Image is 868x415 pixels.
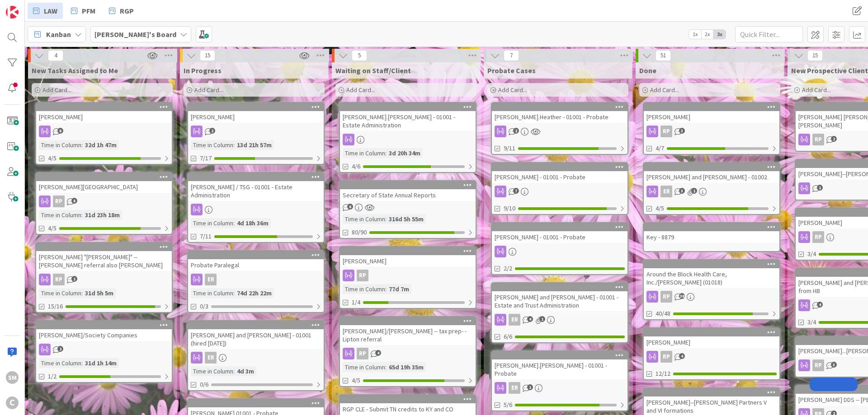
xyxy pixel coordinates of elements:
[656,369,670,378] span: 12/12
[387,148,423,158] div: 3d 20h 34m
[36,251,172,271] div: [PERSON_NAME] "[PERSON_NAME]" -- [PERSON_NAME] referral also [PERSON_NAME]
[385,148,387,158] span: :
[205,352,217,364] div: ER
[36,173,172,193] div: [PERSON_NAME][GEOGRAPHIC_DATA]
[32,66,118,75] span: New Tasks Assigned to Me
[352,228,367,237] span: 80/90
[66,3,101,19] a: PFM
[39,140,81,150] div: Time in Column
[644,111,779,123] div: [PERSON_NAME]
[660,291,672,303] div: RP
[6,371,19,384] div: SM
[504,50,519,61] span: 7
[188,274,324,285] div: ER
[385,284,387,294] span: :
[188,329,324,349] div: [PERSON_NAME] and [PERSON_NAME] - 01001 (hired [DATE])
[191,218,233,228] div: Time in Column
[644,223,779,243] div: Key - 8879
[36,274,172,285] div: RP
[340,181,476,201] div: Secretary of State Annual Reports
[44,5,57,16] span: LAW
[39,358,81,368] div: Time in Column
[352,162,360,171] span: 4/6
[644,103,779,123] div: [PERSON_NAME]
[492,163,627,183] div: [PERSON_NAME] - 01001 - Probate
[713,30,726,39] span: 3x
[235,288,274,298] div: 74d 22h 22m
[357,348,368,359] div: RP
[498,86,527,94] span: Add Card...
[48,50,63,61] span: 4
[6,6,19,19] img: Visit kanbanzone.com
[691,188,697,194] span: 1
[644,126,779,137] div: RP
[352,50,367,61] span: 5
[57,128,63,134] span: 6
[233,288,235,298] span: :
[492,359,627,379] div: [PERSON_NAME].[PERSON_NAME] - 01001 - Probate
[807,50,823,61] span: 15
[644,328,779,348] div: [PERSON_NAME]
[660,351,672,363] div: RP
[644,171,779,183] div: [PERSON_NAME] and [PERSON_NAME] - 01002
[644,260,779,288] div: Around the Block Health Care, Inc./[PERSON_NAME] (01018)
[233,218,235,228] span: :
[194,86,223,94] span: Add Card...
[644,336,779,348] div: [PERSON_NAME]
[340,317,476,345] div: [PERSON_NAME]/[PERSON_NAME] -- tax prep- - Lipton referral
[492,382,627,394] div: ER
[492,223,627,243] div: [PERSON_NAME] - 01001 - Probate
[340,255,476,267] div: [PERSON_NAME]
[81,140,83,150] span: :
[656,144,664,153] span: 4/7
[807,317,816,327] span: 3/4
[492,351,627,379] div: [PERSON_NAME].[PERSON_NAME] - 01001 - Probate
[343,214,385,224] div: Time in Column
[340,403,476,415] div: RGP CLE - Submit TN credits to KY and CO
[188,111,324,123] div: [PERSON_NAME]
[83,288,116,298] div: 31d 5h 5m
[644,291,779,303] div: RP
[71,276,77,282] span: 1
[487,66,536,75] span: Probate Cases
[812,231,824,243] div: RP
[385,362,387,372] span: :
[235,366,256,376] div: 4d 3m
[200,302,208,311] span: 0/3
[492,314,627,326] div: ER
[539,316,545,322] span: 1
[660,186,672,197] div: ER
[191,366,233,376] div: Time in Column
[71,198,77,204] span: 6
[188,103,324,123] div: [PERSON_NAME]
[104,3,139,19] a: RGP
[6,396,19,409] div: C
[46,29,71,40] span: Kanban
[340,189,476,201] div: Secretary of State Annual Reports
[235,140,274,150] div: 13d 21h 57m
[81,358,83,368] span: :
[200,232,212,241] span: 7/11
[504,144,515,153] span: 9/11
[188,259,324,271] div: Probate Paralegal
[817,185,823,191] span: 1
[656,309,670,318] span: 40/48
[644,186,779,197] div: ER
[679,188,685,194] span: 3
[352,376,360,385] span: 4/5
[191,288,233,298] div: Time in Column
[83,210,122,220] div: 31d 23h 18m
[48,154,57,163] span: 4/5
[39,210,81,220] div: Time in Column
[352,298,360,307] span: 1/4
[492,103,627,123] div: [PERSON_NAME].Heather - 01001 - Probate
[36,111,172,123] div: [PERSON_NAME]
[343,148,385,158] div: Time in Column
[233,140,235,150] span: :
[340,325,476,345] div: [PERSON_NAME]/[PERSON_NAME] -- tax prep- - Lipton referral
[660,126,672,137] div: RP
[812,359,824,371] div: RP
[387,362,426,372] div: 65d 19h 35m
[36,103,172,123] div: [PERSON_NAME]
[36,329,172,341] div: [PERSON_NAME]/Society Companies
